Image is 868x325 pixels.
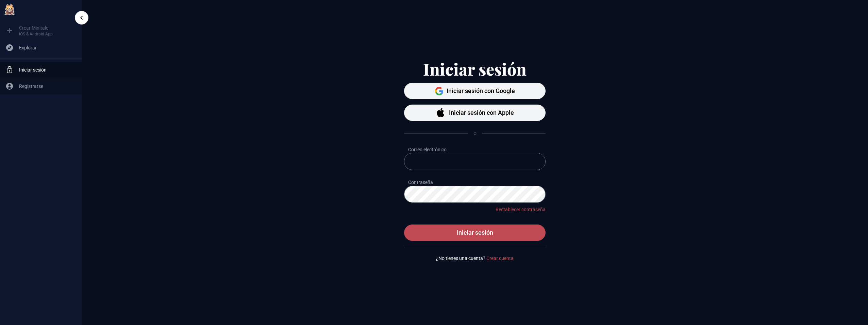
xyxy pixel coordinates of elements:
[404,83,546,99] button: GoogleIniciar sesión con Google
[3,3,16,16] img: Minitale
[19,66,76,73] span: Iniciar sesión
[496,206,546,213] a: Restablecer contraseña
[473,129,477,137] span: o
[408,146,546,153] label: Correo electrónico
[486,255,514,262] a: Crear cuenta
[404,59,546,79] h1: Iniciar sesión
[19,44,76,51] span: Explorar
[457,228,493,237] span: Iniciar sesión
[435,87,443,95] img: Google
[447,86,515,96] span: Iniciar sesión con Google
[404,105,546,121] button: Iniciar sesión con Apple
[449,108,514,118] span: Iniciar sesión con Apple
[404,255,546,262] p: ¿No tienes una cuenta?
[404,225,546,241] button: Iniciar sesión
[19,83,76,90] span: Registrarse
[75,11,88,25] button: sidebar toggle
[408,179,546,186] label: Contraseña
